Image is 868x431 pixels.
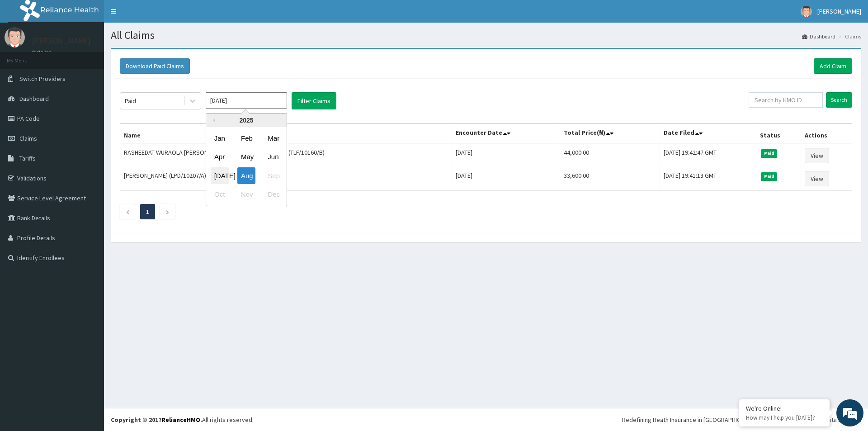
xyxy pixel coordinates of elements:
th: Actions [801,123,852,144]
td: [DATE] [452,167,560,190]
span: We're online! [52,114,125,205]
div: Choose July 2025 [211,167,229,184]
a: View [805,148,829,163]
button: Download Paid Claims [120,58,190,74]
button: Previous Year [211,118,215,123]
button: Filter Claims [292,92,336,109]
td: RASHEEDAT WURAOLA [PERSON_NAME][DEMOGRAPHIC_DATA] (TLF/10160/B) [120,144,452,167]
span: Claims [19,134,37,142]
input: Search [826,92,852,108]
div: Choose May 2025 [237,149,255,166]
footer: All rights reserved. [104,408,868,431]
th: Status [756,123,801,144]
div: Paid [125,96,136,105]
span: Paid [761,149,777,157]
div: Choose January 2025 [211,130,229,147]
div: Choose April 2025 [211,149,229,166]
span: Tariffs [19,154,36,162]
div: Choose February 2025 [237,130,255,147]
input: Select Month and Year [206,92,287,109]
div: month 2025-08 [206,129,287,204]
div: Choose June 2025 [264,149,282,166]
div: Redefining Heath Insurance in [GEOGRAPHIC_DATA] using Telemedicine and Data Science! [622,415,861,424]
li: Claims [836,33,861,40]
a: Previous page [126,208,130,216]
strong: Copyright © 2017 . [111,416,202,424]
span: [PERSON_NAME] [817,7,861,15]
a: View [805,171,829,186]
img: User Image [5,27,25,47]
td: [DATE] 19:41:13 GMT [660,167,756,190]
th: Name [120,123,452,144]
a: Next page [165,208,170,216]
p: How may I help you today? [746,414,823,422]
div: 2025 [206,114,287,127]
a: Page 1 is your current page [146,208,149,216]
span: Dashboard [19,95,49,103]
td: 33,600.00 [560,167,660,190]
a: Add Claim [814,58,852,74]
textarea: Type your message and hit 'Enter' [5,247,172,279]
h1: All Claims [111,29,861,41]
a: Online [32,49,53,56]
input: Search by HMO ID [749,92,823,108]
a: Dashboard [802,33,835,40]
td: [DATE] 19:42:47 GMT [660,144,756,167]
td: 44,000.00 [560,144,660,167]
span: Paid [761,172,777,180]
td: [DATE] [452,144,560,167]
div: We're Online! [746,404,823,412]
th: Encounter Date [452,123,560,144]
div: Chat with us now [47,51,152,62]
a: RelianceHMO [161,416,200,424]
th: Total Price(₦) [560,123,660,144]
div: Choose March 2025 [264,130,282,147]
p: [PERSON_NAME] [32,37,91,45]
img: d_794563401_company_1708531726252_794563401 [17,45,37,68]
img: User Image [801,6,812,17]
span: Switch Providers [19,75,66,83]
div: Minimize live chat window [148,5,170,26]
th: Date Filed [660,123,756,144]
td: [PERSON_NAME] (LPD/10207/A) [120,167,452,190]
div: Choose August 2025 [237,167,255,184]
